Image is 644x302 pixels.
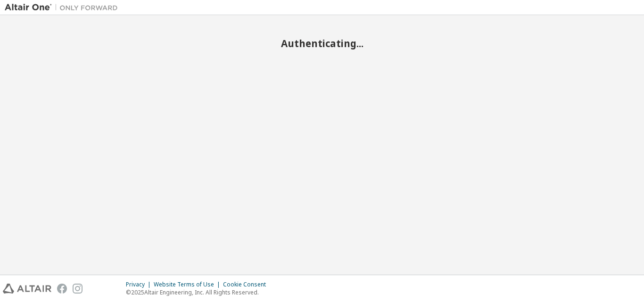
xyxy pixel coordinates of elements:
[126,281,154,288] div: Privacy
[5,3,123,12] img: Altair One
[223,281,272,288] div: Cookie Consent
[57,284,67,294] img: facebook.svg
[154,281,223,288] div: Website Terms of Use
[73,284,83,294] img: instagram.svg
[3,284,51,294] img: altair_logo.svg
[126,288,272,296] p: © 2025 Altair Engineering, Inc. All Rights Reserved.
[5,37,639,49] h2: Authenticating...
